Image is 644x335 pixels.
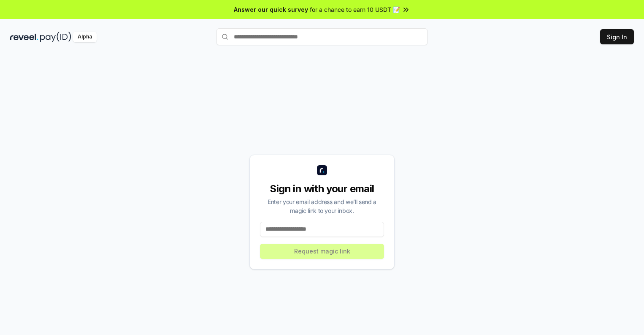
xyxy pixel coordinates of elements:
[10,32,38,42] img: reveel_dark
[317,165,327,175] img: logo_small
[600,29,634,44] button: Sign In
[73,32,97,42] div: Alpha
[310,5,400,14] span: for a chance to earn 10 USDT 📝
[40,32,71,42] img: pay_id
[234,5,308,14] span: Answer our quick survey
[260,182,384,196] div: Sign in with your email
[260,197,384,215] div: Enter your email address and we’ll send a magic link to your inbox.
